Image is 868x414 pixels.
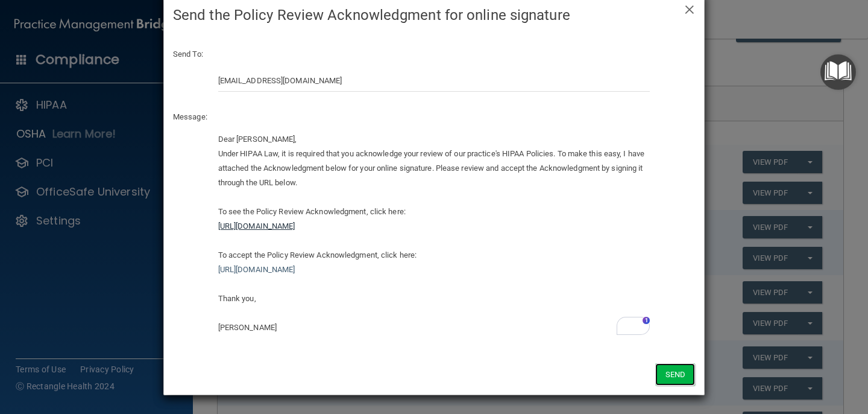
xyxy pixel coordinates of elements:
[218,69,650,92] input: Email Address
[218,132,650,335] div: To enrich screen reader interactions, please activate Accessibility in Grammarly extension settings
[659,328,854,377] iframe: To enrich screen reader interactions, please activate Accessibility in Grammarly extension settings
[173,110,695,124] p: Message:
[655,363,695,386] button: Send
[218,221,295,231] a: [URL][DOMAIN_NAME]
[173,47,695,62] p: Send To:
[218,265,295,274] a: [URL][DOMAIN_NAME]
[820,54,856,90] button: Open Resource Center
[173,2,695,28] h4: Send the Policy Review Acknowledgment for online signature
